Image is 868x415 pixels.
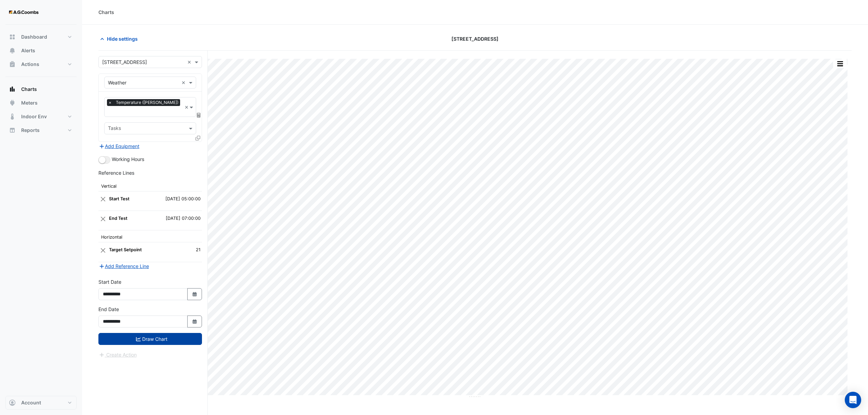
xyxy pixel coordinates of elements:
button: More Options [833,59,847,68]
span: Dashboard [21,34,47,40]
span: Hide settings [107,35,138,42]
span: Indoor Env [21,113,47,120]
div: Tasks [107,124,121,133]
span: Account [21,399,41,406]
strong: Target Setpoint [109,247,142,252]
span: Charts [21,86,37,93]
td: Target Setpoint [108,242,186,262]
app-icon: Dashboard [9,34,16,40]
span: Reports [21,127,40,134]
app-escalated-ticket-create-button: Please draw the charts first [98,351,137,357]
app-icon: Meters [9,99,16,106]
span: Clear [181,79,187,86]
span: Working Hours [112,156,144,162]
span: Choose Function [196,112,202,118]
button: Alerts [5,44,77,57]
span: Alerts [21,47,35,54]
strong: Start Test [109,196,130,201]
button: Dashboard [5,30,77,44]
div: Charts [98,9,114,16]
button: Meters [5,96,77,110]
app-icon: Actions [9,61,16,68]
td: 21 [186,242,202,262]
span: Temperature (Celcius) [114,99,180,106]
button: Reports [5,123,77,137]
button: Add Reference Line [98,262,149,270]
th: Vertical [98,179,202,191]
button: Charts [5,82,77,96]
strong: End Test [109,216,127,221]
button: Indoor Env [5,110,77,123]
app-icon: Charts [9,86,16,93]
app-icon: Alerts [9,47,16,54]
button: Actions [5,57,77,71]
td: [DATE] 05:00:00 [144,191,202,211]
fa-icon: Select Date [192,319,198,324]
span: × [107,99,113,106]
button: Close [100,193,106,206]
app-icon: Indoor Env [9,113,16,120]
span: Clear [185,104,189,111]
app-icon: Reports [9,127,16,134]
label: End Date [98,306,119,313]
th: Horizontal [98,230,202,242]
span: Meters [21,99,38,106]
td: End Test [108,211,144,230]
label: Reference Lines [98,169,134,176]
button: Close [100,244,106,257]
button: Draw Chart [98,333,202,345]
fa-icon: Select Date [192,291,198,297]
button: Account [5,396,77,410]
div: Open Intercom Messenger [845,392,861,408]
button: Hide settings [98,33,142,45]
label: Start Date [98,278,121,285]
span: Clear [187,58,193,66]
td: [DATE] 07:00:00 [144,211,202,230]
span: Actions [21,61,39,68]
td: Start Test [108,191,144,211]
img: Company Logo [8,5,39,19]
span: Clone Favourites and Tasks from this Equipment to other Equipment [195,135,200,141]
button: Add Equipment [98,142,140,150]
button: Close [100,212,106,225]
span: [STREET_ADDRESS] [451,35,499,42]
